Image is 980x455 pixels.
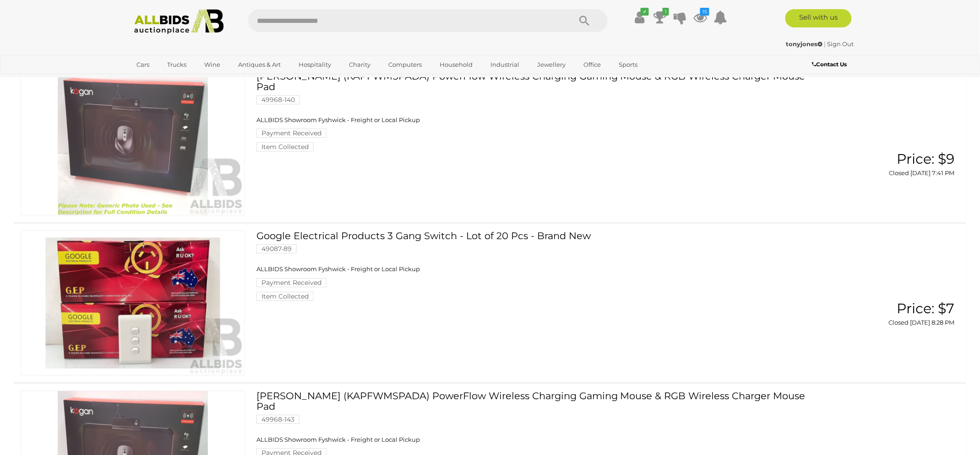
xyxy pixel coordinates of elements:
a: Sell with us [785,9,852,27]
a: Price: $9 Closed [DATE] 7:41 PM [814,151,957,177]
i: ✔ [641,8,649,16]
a: Office [577,57,607,72]
a: Trucks [161,57,192,72]
a: tonyjones [786,40,824,48]
a: [GEOGRAPHIC_DATA] [131,72,207,87]
a: ✔ [633,9,647,26]
a: Industrial [485,57,525,72]
b: Contact Us [812,61,847,68]
a: [PERSON_NAME] (KAPFWMSPADA) PowerFlow Wireless Charging Gaming Mouse & RGB Wireless Charger Mouse... [263,71,800,152]
a: 15 [693,9,707,26]
a: Price: $7 Closed [DATE] 8:28 PM [814,301,957,327]
span: Price: $7 [897,300,955,317]
a: Sign Out [828,40,854,48]
a: Computers [382,57,428,72]
a: Google Electrical Products 3 Gang Switch - Lot of 20 Pcs - Brand New 49087-89 ALLBIDS Showroom Fy... [263,230,800,301]
a: Sports [613,57,643,72]
button: Search [562,9,608,32]
i: 1 [663,8,669,16]
a: Cars [131,57,155,72]
a: 1 [653,9,667,26]
a: Wine [198,57,226,72]
img: Allbids.com.au [129,9,229,34]
strong: tonyjones [786,40,823,48]
a: Hospitality [293,57,337,72]
a: Contact Us [812,59,849,70]
a: Jewellery [531,57,572,72]
a: Antiques & Art [232,57,287,72]
span: | [824,40,826,48]
a: Household [434,57,479,72]
a: Charity [343,57,376,72]
i: 15 [700,8,709,16]
span: Price: $9 [897,150,955,167]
